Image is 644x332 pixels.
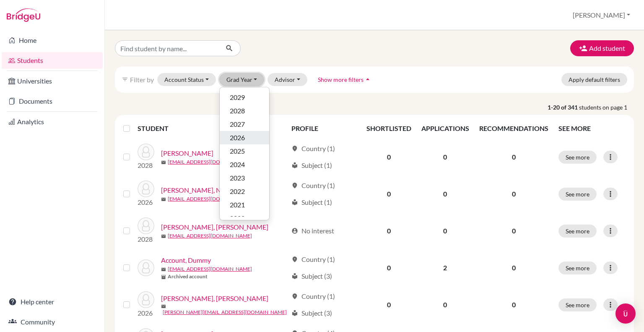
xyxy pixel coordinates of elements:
b: Archived account [168,273,208,280]
p: 0 [479,226,548,236]
button: Grad Year [219,73,265,86]
a: Analytics [2,113,103,130]
button: See more [558,188,597,201]
p: 0 [479,152,548,162]
span: 2024 [230,159,245,170]
button: 2029 [220,91,269,104]
span: account_circle [291,227,298,234]
a: Students [2,52,103,69]
span: 2028 [230,106,245,116]
span: mail [161,197,166,202]
th: SEE MORE [553,118,631,139]
span: local_library [291,162,298,169]
button: 2021 [220,198,269,212]
a: [PERSON_NAME][EMAIL_ADDRESS][DOMAIN_NAME] [163,308,287,316]
input: Find student by name... [115,40,219,56]
button: 2027 [220,118,269,131]
img: Bridge-U [7,8,40,22]
a: [EMAIL_ADDRESS][DOMAIN_NAME] [168,195,252,203]
img: Account, Dummy [138,259,154,276]
a: [EMAIL_ADDRESS][DOMAIN_NAME] [168,158,252,166]
a: [PERSON_NAME], [PERSON_NAME] [161,293,268,303]
div: Open Intercom Messenger [615,303,636,324]
div: Subject (1) [291,160,332,170]
span: location_on [291,256,298,263]
p: 0 [479,189,548,199]
div: Subject (1) [291,197,332,207]
a: Community [2,314,103,330]
img: Abdelaziz, Sabrina [138,144,154,160]
button: 2024 [220,158,269,171]
td: 0 [416,175,474,212]
span: location_on [291,145,298,152]
div: Country (1) [291,254,335,264]
button: 2026 [220,131,269,144]
td: 0 [361,286,416,323]
p: 2026 [138,197,154,207]
th: APPLICATIONS [416,118,474,139]
td: 0 [416,212,474,249]
td: 0 [361,212,416,249]
td: 0 [416,139,474,175]
th: PROFILE [286,118,361,139]
p: 0 [479,263,548,273]
span: inventory_2 [161,274,166,280]
span: mail [161,234,166,239]
a: Universities [2,73,103,89]
span: 2020 [230,213,245,223]
span: Show more filters [318,76,364,83]
td: 2 [416,249,474,286]
a: Documents [2,93,103,110]
th: SHORTLISTED [361,118,416,139]
div: Country (1) [291,291,335,301]
a: [PERSON_NAME], Nabilah [161,185,239,195]
span: location_on [291,182,298,189]
th: STUDENT [138,118,286,139]
span: 2022 [230,186,245,196]
span: 2029 [230,92,245,102]
td: 0 [361,249,416,286]
img: Achie Kurip, Pullen [138,291,154,308]
span: 2025 [230,146,245,156]
div: Subject (3) [291,271,332,281]
span: local_library [291,273,298,280]
button: Apply default filters [561,73,627,86]
p: 0 [479,300,548,310]
span: mail [161,304,166,309]
i: arrow_drop_up [364,75,372,84]
button: 2028 [220,104,269,118]
p: 2028 [138,160,154,170]
td: 0 [361,175,416,212]
button: See more [558,225,597,238]
p: 2026 [138,308,154,318]
span: location_on [291,293,298,300]
div: Grad Year [219,87,270,220]
button: See more [558,151,597,164]
span: local_library [291,310,298,316]
span: 2027 [230,119,245,129]
button: Add student [570,40,634,56]
div: Country (1) [291,144,335,154]
a: [PERSON_NAME], [PERSON_NAME] [161,222,268,232]
span: Filter by [130,76,154,84]
span: mail [161,160,166,165]
button: Account Status [157,73,216,86]
td: 0 [416,286,474,323]
button: [PERSON_NAME] [569,7,634,23]
a: Account, Dummy [161,255,211,265]
button: 2023 [220,171,269,185]
a: [EMAIL_ADDRESS][DOMAIN_NAME] [168,232,252,240]
a: [PERSON_NAME] [161,148,213,158]
a: Help center [2,293,103,310]
span: 2023 [230,173,245,183]
img: Abdul Zahir, Nur Sarah [138,217,154,234]
p: 2028 [138,234,154,244]
a: [EMAIL_ADDRESS][DOMAIN_NAME] [168,265,252,273]
td: 0 [361,139,416,175]
span: 2026 [230,133,245,143]
button: 2022 [220,185,269,198]
button: See more [558,261,597,274]
div: Country (1) [291,180,335,191]
button: Advisor [267,73,307,86]
span: mail [161,267,166,272]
